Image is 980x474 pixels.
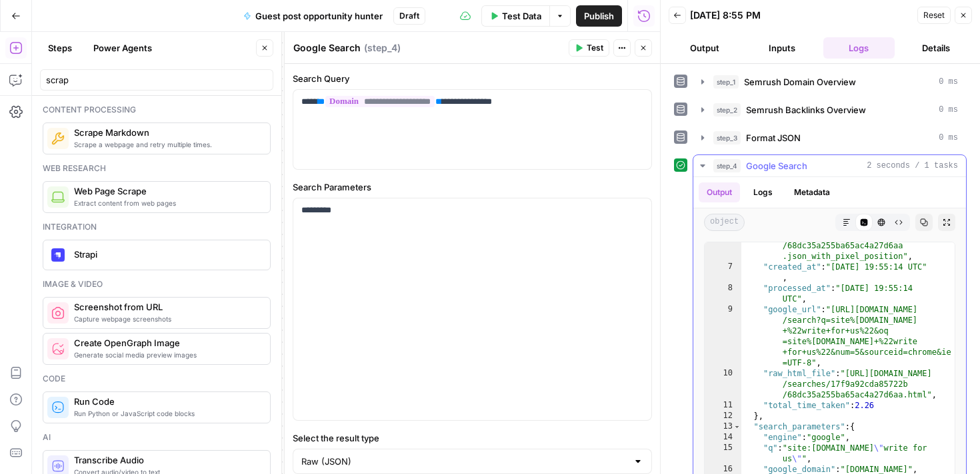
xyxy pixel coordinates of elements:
span: object [704,214,745,231]
img: pyizt6wx4h99f5rkgufsmugliyey [51,342,65,355]
img: Strapi.monogram.logo.png [51,248,65,262]
span: Create OpenGraph Image [74,336,259,350]
div: 8 [705,283,741,304]
img: jlmgu399hrhymlku2g1lv3es8mdc [51,132,65,145]
button: Publish [576,5,622,27]
button: Power Agents [85,37,160,59]
div: 10 [705,368,741,400]
span: Scrape a webpage and retry multiple times. [74,139,259,150]
span: step_3 [713,131,741,144]
div: 7 [705,262,741,283]
textarea: Google Search [293,41,361,55]
button: Inputs [746,37,818,59]
span: Guest post opportunity hunter [255,9,383,23]
span: Test [587,42,603,54]
button: Details [900,37,972,59]
span: step_4 [713,159,741,172]
span: 0 ms [939,76,958,88]
span: Semrush Domain Overview [744,75,856,89]
span: Screenshot from URL [74,300,259,314]
span: 0 ms [939,132,958,144]
input: Raw (JSON) [301,455,627,468]
label: Search Parameters [293,180,652,194]
label: Select the result type [293,431,652,445]
button: Logs [823,37,895,59]
button: 2 seconds / 1 tasks [693,155,966,176]
button: Steps [40,37,80,59]
button: 0 ms [693,71,966,93]
span: Run Code [74,395,259,408]
span: Draft [399,10,419,22]
span: Scrape Markdown [74,126,259,139]
div: Ai [43,431,271,443]
button: Reset [917,7,951,24]
button: 0 ms [693,99,966,120]
span: ( step_4 ) [364,41,401,55]
span: Semrush Backlinks Overview [746,103,866,117]
span: step_2 [713,103,741,117]
button: Logs [745,182,781,202]
div: 12 [705,411,741,421]
span: 2 seconds / 1 tasks [867,160,958,172]
span: step_1 [713,75,739,89]
div: 13 [705,421,741,432]
span: Format JSON [746,131,801,144]
span: Web Page Scrape [74,184,259,198]
div: Code [43,373,271,385]
span: Extract content from web pages [74,198,259,208]
span: Transcribe Audio [74,453,259,467]
div: 15 [705,443,741,464]
button: Metadata [786,182,838,202]
span: Strapi [74,248,259,261]
span: 0 ms [939,104,958,116]
span: Google Search [746,159,807,172]
span: Generate social media preview images [74,350,259,360]
span: Reset [923,9,945,21]
span: Test Data [502,9,541,23]
div: Web research [43,162,271,174]
div: Content processing [43,104,271,116]
div: Integration [43,221,271,233]
button: Test Data [481,5,549,27]
button: Output [669,37,741,59]
span: Run Python or JavaScript code blocks [74,408,259,419]
div: 9 [705,304,741,368]
span: Toggle code folding, rows 13 through 19 [733,421,741,432]
span: Publish [584,9,614,23]
div: 14 [705,432,741,443]
label: Search Query [293,72,652,85]
input: Search steps [46,73,267,87]
span: Capture webpage screenshots [74,314,259,324]
button: Output [699,182,740,202]
button: Guest post opportunity hunter [235,5,391,27]
button: Test [569,39,609,57]
div: 11 [705,400,741,411]
div: Image & video [43,278,271,290]
button: 0 ms [693,127,966,148]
